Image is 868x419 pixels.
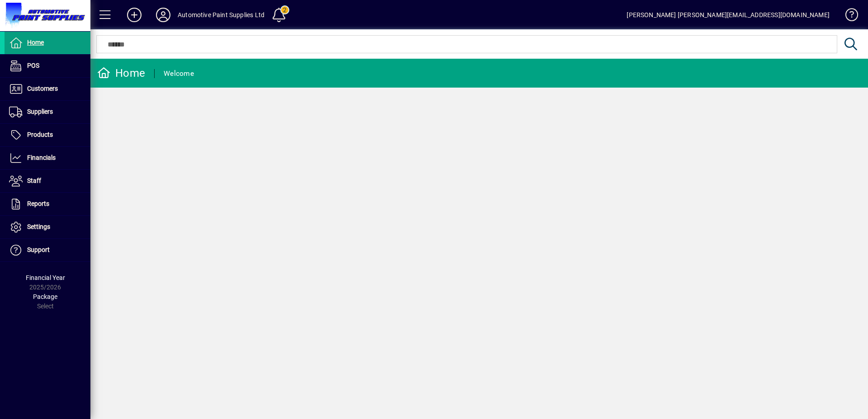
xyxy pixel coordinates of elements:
[27,85,58,92] span: Customers
[97,66,145,80] div: Home
[5,78,90,100] a: Customers
[5,55,90,77] a: POS
[149,7,178,23] button: Profile
[27,62,39,69] span: POS
[839,2,857,31] a: Knowledge Base
[5,170,90,192] a: Staff
[164,66,194,81] div: Welcome
[5,124,90,146] a: Products
[627,8,830,22] div: [PERSON_NAME] [PERSON_NAME][EMAIL_ADDRESS][DOMAIN_NAME]
[27,39,44,46] span: Home
[27,200,49,207] span: Reports
[26,274,65,281] span: Financial Year
[5,147,90,169] a: Financials
[27,131,53,138] span: Products
[27,246,50,253] span: Support
[5,216,90,238] a: Settings
[33,293,57,300] span: Package
[27,223,50,230] span: Settings
[5,193,90,215] a: Reports
[5,101,90,123] a: Suppliers
[120,7,149,23] button: Add
[27,154,56,161] span: Financials
[5,239,90,261] a: Support
[27,108,53,115] span: Suppliers
[178,8,264,22] div: Automotive Paint Supplies Ltd
[27,177,41,184] span: Staff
